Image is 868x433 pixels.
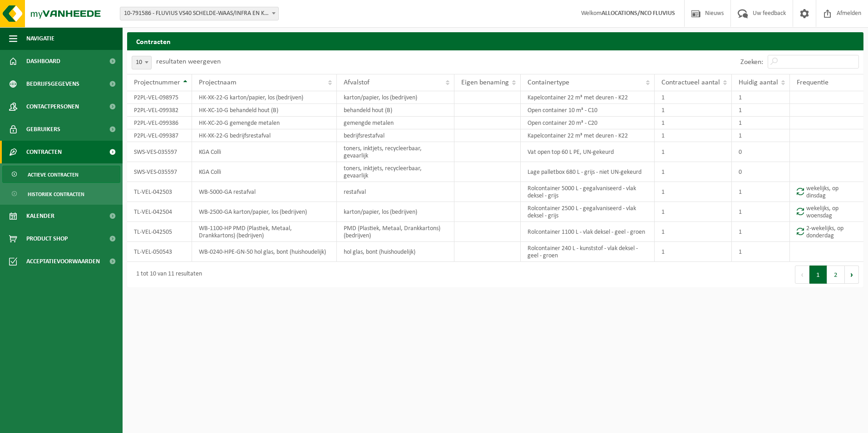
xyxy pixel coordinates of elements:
td: karton/papier, los (bedrijven) [337,202,454,222]
td: HK-XK-22-G karton/papier, los (bedrijven) [192,91,337,104]
td: restafval [337,182,454,202]
td: Rolcontainer 240 L - kunststof - vlak deksel - geel - groen [521,242,655,262]
span: Afvalstof [344,79,370,86]
td: P2PL-VEL-098975 [127,91,192,104]
td: WB-5000-GA restafval [192,182,337,202]
td: HK-XK-22-G bedrijfsrestafval [192,129,337,142]
span: Dashboard [26,50,60,73]
span: Huidig aantal [739,79,778,86]
td: KGA Colli [192,162,337,182]
strong: ALLOCATIONS/NCO FLUVIUS [602,10,675,17]
td: PMD (Plastiek, Metaal, Drankkartons) (bedrijven) [337,222,454,242]
td: TL-VEL-042503 [127,182,192,202]
td: toners, inktjets, recycleerbaar, gevaarlijk [337,142,454,162]
td: HK-XC-20-G gemengde metalen [192,117,337,129]
div: 1 tot 10 van 11 resultaten [132,266,202,283]
td: toners, inktjets, recycleerbaar, gevaarlijk [337,162,454,182]
td: KGA Colli [192,142,337,162]
span: Projectnummer [134,79,180,86]
span: Frequentie [797,79,829,86]
td: 1 [655,182,732,202]
td: 1 [732,222,790,242]
td: 2-wekelijks, op donderdag [790,222,863,242]
td: Rolcontainer 1100 L - vlak deksel - geel - groen [521,222,655,242]
td: Rolcontainer 5000 L - gegalvaniseerd - vlak deksel - grijs [521,182,655,202]
td: behandeld hout (B) [337,104,454,117]
td: hol glas, bont (huishoudelijk) [337,242,454,262]
td: 1 [655,104,732,117]
td: 1 [655,129,732,142]
span: Historiek contracten [28,186,84,203]
button: 2 [827,266,845,284]
span: Gebruikers [26,118,60,141]
span: Acceptatievoorwaarden [26,250,100,273]
td: Lage palletbox 680 L - grijs - niet UN-gekeurd [521,162,655,182]
a: Actieve contracten [2,166,120,183]
a: Historiek contracten [2,185,120,202]
td: SWS-VES-035597 [127,142,192,162]
span: 10-791586 - FLUVIUS VS40 SCHELDE-WAAS/INFRA EN KLANTENKANTOOR - SINT-NIKLAAS [120,7,279,20]
td: Vat open top 60 L PE, UN-gekeurd [521,142,655,162]
span: Bedrijfsgegevens [26,73,79,95]
span: Product Shop [26,227,68,250]
td: 1 [732,182,790,202]
td: WB-0240-HPE-GN-50 hol glas, bont (huishoudelijk) [192,242,337,262]
td: TL-VEL-042505 [127,222,192,242]
td: 1 [732,202,790,222]
td: 1 [655,222,732,242]
td: 1 [655,202,732,222]
td: TL-VEL-050543 [127,242,192,262]
span: Contractueel aantal [661,79,720,86]
span: Eigen benaming [461,79,509,86]
td: P2PL-VEL-099386 [127,117,192,129]
td: 1 [732,104,790,117]
td: 1 [655,91,732,104]
td: Rolcontainer 2500 L - gegalvaniseerd - vlak deksel - grijs [521,202,655,222]
span: 10-791586 - FLUVIUS VS40 SCHELDE-WAAS/INFRA EN KLANTENKANTOOR - SINT-NIKLAAS [120,7,278,20]
td: Kapelcontainer 22 m³ met deuren - K22 [521,129,655,142]
button: Next [845,266,859,284]
td: Kapelcontainer 22 m³ met deuren - K22 [521,91,655,104]
span: Navigatie [26,27,54,50]
td: karton/papier, los (bedrijven) [337,91,454,104]
td: 0 [732,142,790,162]
span: 10 [132,56,151,69]
td: Open container 10 m³ - C10 [521,104,655,117]
h2: Contracten [127,32,863,50]
td: WB-1100-HP PMD (Plastiek, Metaal, Drankkartons) (bedrijven) [192,222,337,242]
span: Containertype [528,79,569,86]
td: 1 [655,142,732,162]
button: 1 [809,266,827,284]
td: 1 [732,91,790,104]
td: P2PL-VEL-099387 [127,129,192,142]
span: Contactpersonen [26,95,79,118]
td: wekelijks, op dinsdag [790,182,863,202]
td: TL-VEL-042504 [127,202,192,222]
span: Actieve contracten [28,166,79,183]
span: Projectnaam [199,79,237,86]
button: Previous [795,266,809,284]
span: 10 [132,56,152,69]
td: 1 [655,117,732,129]
td: SWS-VES-035597 [127,162,192,182]
span: Contracten [26,141,62,163]
span: Kalender [26,205,54,227]
label: resultaten weergeven [156,58,221,65]
td: bedrijfsrestafval [337,129,454,142]
label: Zoeken: [740,59,763,66]
td: wekelijks, op woensdag [790,202,863,222]
td: gemengde metalen [337,117,454,129]
td: 1 [732,117,790,129]
td: 1 [655,162,732,182]
td: Open container 20 m³ - C20 [521,117,655,129]
td: 1 [732,129,790,142]
td: WB-2500-GA karton/papier, los (bedrijven) [192,202,337,222]
td: 0 [732,162,790,182]
td: 1 [732,242,790,262]
td: 1 [655,242,732,262]
td: P2PL-VEL-099382 [127,104,192,117]
td: HK-XC-10-G behandeld hout (B) [192,104,337,117]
